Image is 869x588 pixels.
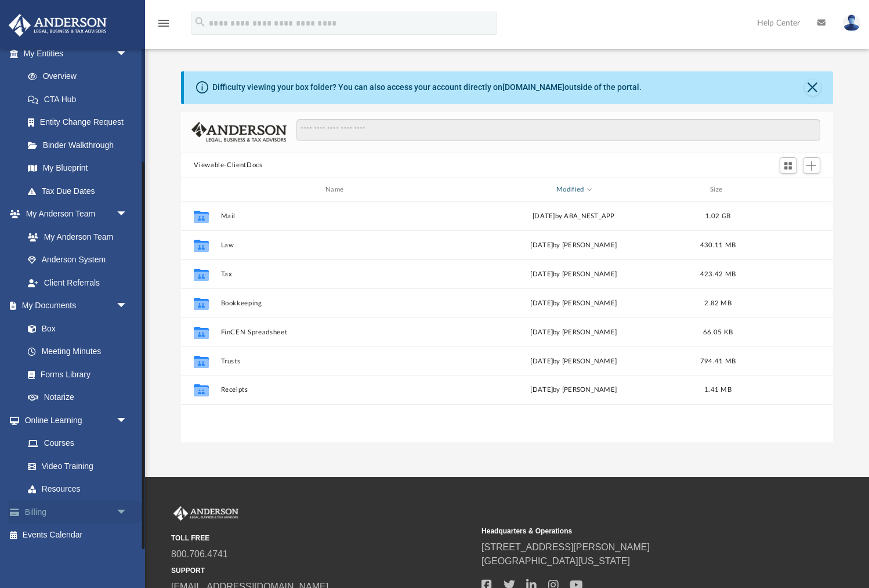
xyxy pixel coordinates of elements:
div: Difficulty viewing your box folder? You can also access your account directly on outside of the p... [212,81,642,93]
span: 1.02 GB [705,213,731,219]
a: Binder Walkthrough [16,134,145,157]
div: Size [695,185,741,195]
a: Client Referrals [16,271,139,294]
span: 66.05 KB [703,329,733,336]
button: Tax [221,270,453,278]
div: Name [220,185,452,195]
button: Law [221,241,453,249]
div: by ABA_NEST_APP [458,211,690,222]
a: My Anderson Teamarrow_drop_down [8,203,139,226]
i: search [194,16,207,28]
div: [DATE] by [PERSON_NAME] [458,327,690,338]
a: Video Training [16,454,133,478]
img: User Pic [843,15,860,31]
a: Tax Due Dates [16,179,145,203]
a: CTA Hub [16,88,145,111]
img: Anderson Advisors Platinum Portal [5,14,110,37]
div: [DATE] by [PERSON_NAME] [458,269,690,280]
span: 1.41 MB [704,387,732,394]
div: grid [181,201,832,442]
button: Close [805,80,821,96]
div: id [186,185,215,195]
div: [DATE] by [PERSON_NAME] [458,298,690,309]
a: menu [157,22,171,30]
a: Meeting Minutes [16,340,139,363]
span: arrow_drop_down [116,203,139,226]
span: [DATE] [533,213,556,219]
a: Events Calendar [8,524,145,547]
div: [DATE] by [PERSON_NAME] [458,385,690,396]
button: Receipts [221,387,453,394]
button: FinCEN Spreadsheet [221,329,453,336]
div: Modified [458,185,690,195]
a: Entity Change Request [16,111,145,134]
span: 423.42 MB [700,271,736,277]
a: Forms Library [16,363,133,386]
span: 794.41 MB [700,358,736,365]
button: Trusts [221,358,453,365]
button: Viewable-ClientDocs [194,160,262,171]
a: My Anderson Team [16,225,133,248]
button: Bookkeeping [221,300,453,307]
a: Billingarrow_drop_down [8,500,145,524]
input: Search files and folders [296,119,820,141]
button: Add [803,157,820,174]
a: [STREET_ADDRESS][PERSON_NAME] [481,542,650,552]
small: TOLL FREE [171,533,473,543]
span: 2.82 MB [704,300,732,306]
a: Notarize [16,386,139,409]
span: arrow_drop_down [116,42,139,66]
a: [DOMAIN_NAME] [502,82,564,92]
small: SUPPORT [171,565,473,576]
a: Online Learningarrow_drop_down [8,409,139,432]
button: Switch to Grid View [780,157,797,174]
a: My Entitiesarrow_drop_down [8,42,145,65]
a: Box [16,317,133,340]
small: Headquarters & Operations [481,526,784,536]
a: My Blueprint [16,157,139,180]
button: Mail [221,212,453,220]
img: Anderson Advisors Platinum Portal [171,506,241,521]
a: Overview [16,65,145,88]
a: [GEOGRAPHIC_DATA][US_STATE] [481,556,630,566]
span: arrow_drop_down [116,409,139,432]
span: arrow_drop_down [116,500,139,524]
span: arrow_drop_down [116,294,139,318]
a: Resources [16,478,139,501]
a: Anderson System [16,248,139,272]
div: id [747,185,828,195]
div: [DATE] by [PERSON_NAME] [458,240,690,251]
a: 800.706.4741 [171,549,228,559]
div: [DATE] by [PERSON_NAME] [458,356,690,367]
i: menu [157,16,171,30]
a: My Documentsarrow_drop_down [8,294,139,318]
a: Courses [16,432,139,455]
span: 430.11 MB [700,242,736,248]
